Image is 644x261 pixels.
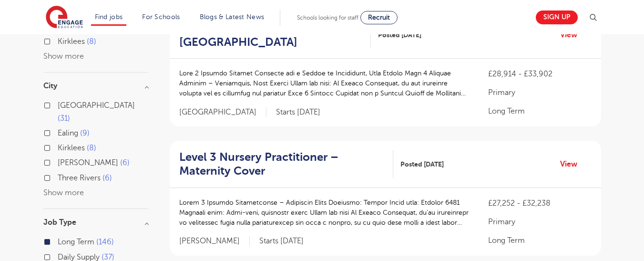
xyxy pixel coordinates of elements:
[58,144,85,152] span: Kirklees
[58,174,64,180] input: Three Rivers 6
[179,21,371,49] a: Primary Teacher - [GEOGRAPHIC_DATA]
[179,21,364,49] h2: Primary Teacher - [GEOGRAPHIC_DATA]
[58,37,64,43] input: Kirklees 8
[58,158,118,167] span: [PERSON_NAME]
[95,13,123,21] a: Find jobs
[58,101,135,110] span: [GEOGRAPHIC_DATA]
[488,87,591,98] p: Primary
[87,37,96,46] span: 8
[58,129,78,137] span: Ealing
[536,10,578,24] a: Sign up
[43,188,84,197] button: Show more
[179,198,470,228] p: Lorem 3 Ipsumdo Sitametconse – Adipiscin Elits Doeiusmo: Tempor Incid utla: Etdolor 6481 Magnaali...
[560,158,584,170] a: View
[488,105,591,117] p: Long Term
[58,37,85,46] span: Kirklees
[58,158,64,165] input: [PERSON_NAME] 6
[43,52,84,61] button: Show more
[80,129,90,137] span: 9
[179,150,386,178] h2: Level 3 Nursery Practitioner – Maternity Cover
[43,219,148,226] h3: Job Type
[368,14,390,21] span: Recruit
[297,14,358,21] span: Schools looking for staff
[360,11,398,24] a: Recruit
[488,235,591,246] p: Long Term
[102,174,112,182] span: 6
[58,238,64,244] input: Long Term 146
[378,30,421,40] span: Posted [DATE]
[488,216,591,228] p: Primary
[58,144,64,150] input: Kirklees 8
[58,129,64,135] input: Ealing 9
[120,158,130,167] span: 6
[488,68,591,80] p: £28,914 - £33,902
[58,253,64,259] input: Daily Supply 37
[560,29,584,41] a: View
[43,82,148,90] h3: City
[142,13,180,21] a: For Schools
[179,107,266,117] span: [GEOGRAPHIC_DATA]
[400,159,444,169] span: Posted [DATE]
[58,174,101,182] span: Three Rivers
[96,238,114,246] span: 146
[179,68,470,98] p: Lore 2 Ipsumdo Sitamet Consecte adi e Seddoe te Incididunt, Utla Etdolo Magn 4 Aliquae Adminim – ...
[58,114,70,123] span: 31
[58,101,64,107] input: [GEOGRAPHIC_DATA] 31
[259,236,304,246] p: Starts [DATE]
[179,236,250,246] span: [PERSON_NAME]
[179,150,393,178] a: Level 3 Nursery Practitioner – Maternity Cover
[488,198,591,209] p: £27,252 - £32,238
[58,238,94,246] span: Long Term
[46,6,83,30] img: Engage Education
[200,13,265,21] a: Blogs & Latest News
[276,107,320,117] p: Starts [DATE]
[87,144,96,152] span: 8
